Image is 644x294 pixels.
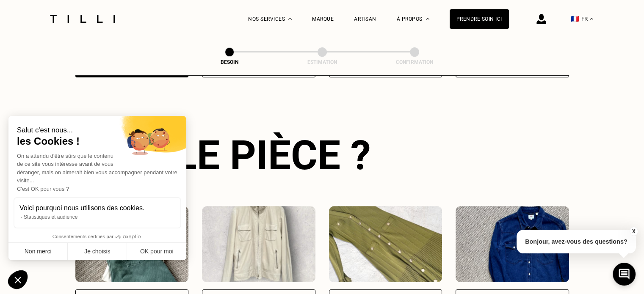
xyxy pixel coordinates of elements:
a: Marque [312,16,334,22]
p: Bonjour, avez-vous des questions? [517,230,636,253]
img: Menu déroulant [288,18,292,20]
span: 🇫🇷 [571,15,579,23]
img: Logo du service de couturière Tilli [47,15,118,23]
button: X [629,227,638,236]
div: Confirmation [372,59,457,65]
img: Tilli retouche votre Robe [329,206,442,282]
div: Besoin [187,59,272,65]
img: icône connexion [536,14,546,24]
a: Prendre soin ici [450,9,509,29]
img: Tilli retouche votre Manteau & Veste [202,206,315,282]
div: Estimation [280,59,365,65]
img: Menu déroulant à propos [426,18,429,20]
div: Quelle pièce ? [75,132,569,179]
a: Artisan [354,16,376,22]
img: Tilli retouche votre Haut [456,206,569,282]
img: menu déroulant [590,18,593,20]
